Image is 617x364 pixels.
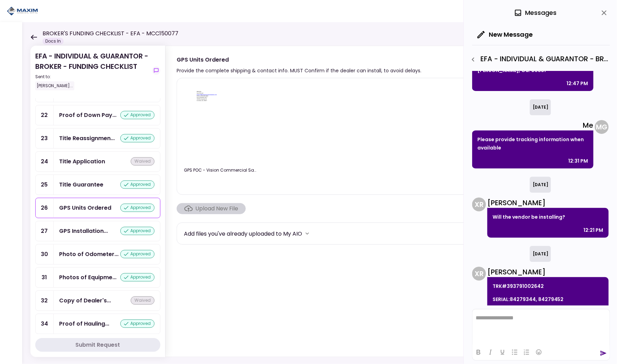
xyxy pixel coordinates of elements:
button: Bullet list [509,347,521,357]
a: 30Photo of Odometer or Reefer hoursapproved [35,244,160,265]
div: 26 [36,198,54,218]
a: 27GPS Installation Requestedapproved [35,221,160,242]
div: [PERSON_NAME] [487,267,609,277]
a: 31Photos of Equipment Exteriorapproved [35,267,160,288]
a: 26GPS Units Orderedapproved [35,198,160,218]
div: 27 [36,221,54,241]
div: [DATE] [530,246,551,262]
iframe: Rich Text Area [473,309,610,344]
div: Photos of Equipment Exterior [59,273,116,282]
div: GPS Units Ordered [59,204,111,212]
button: Emojis [533,347,545,357]
div: Me [472,120,593,130]
button: show-messages [152,66,160,75]
button: more [302,228,312,239]
button: Italic [485,347,496,357]
div: GPS Units OrderedProvide the complete shipping & contact info. MUST Confirm if the dealer can ins... [165,46,603,357]
a: 22Proof of Down Payment 1approved [35,105,160,126]
div: GPS Units Ordered [177,55,421,64]
button: send [600,350,607,357]
p: Will the vendor be installing? [493,213,604,221]
div: Copy of Dealer's Warranty [59,297,111,305]
div: 22 [36,106,54,125]
div: Proof of Down Payment 1 [59,111,116,120]
div: Provide the complete shipping & contact info. MUST Confirm if the dealer can install, to avoid de... [177,66,421,75]
div: EFA - INDIVIDUAL & GUARANTOR - BROKER - FUNDING CHECKLIST - GPS Units Ordered [467,54,610,65]
div: Add files you've already uploaded to My AIO [184,229,302,238]
button: Bold [473,347,484,357]
div: waived [131,157,155,166]
div: approved [120,181,155,189]
button: Submit Request [35,338,160,352]
div: Messages [514,8,557,18]
div: 31 [36,268,54,288]
div: GPS POC - Vision Commercial Sales.pdf [184,167,256,173]
div: 12:31 PM [569,157,588,165]
p: TRK#393791002642 [493,282,604,290]
div: approved [120,250,155,258]
div: 32 [36,291,54,311]
div: M G [595,120,609,134]
button: close [598,7,610,19]
button: New Message [472,26,538,44]
a: 32Copy of Dealer's Warrantywaived [35,291,160,311]
div: X R [472,267,486,281]
div: [DATE] [530,99,551,115]
div: Submit Request [76,341,120,349]
a: 34Proof of Hauling Contractapproved [35,314,160,334]
div: Docs In [43,38,64,45]
div: GPS Installation Requested [59,227,108,236]
div: EFA - INDIVIDUAL & GUARANTOR - BROKER - FUNDING CHECKLIST [35,51,149,90]
div: X R [472,198,486,211]
img: Partner icon [7,6,38,16]
div: 12:47 PM [567,79,588,88]
div: [PERSON_NAME]... [35,81,74,90]
div: approved [120,111,155,119]
a: 25Title Guaranteeapproved [35,175,160,195]
p: Please provide tracking information when available [477,135,588,152]
div: approved [120,204,155,212]
div: Proof of Hauling Contract [59,320,109,328]
button: Numbered list [521,347,533,357]
div: 23 [36,129,54,148]
a: 23Title Reassignmentapproved [35,128,160,149]
div: approved [120,227,155,235]
div: Title Application [59,157,105,166]
div: 34 [36,314,54,334]
h1: BROKER'S FUNDING CHECKLIST - EFA - MCC150077 [43,29,178,38]
div: Sent to: [35,74,149,80]
div: 24 [36,152,54,172]
div: approved [120,320,155,328]
div: 12:21 PM [584,226,604,234]
div: 25 [36,175,54,195]
span: Click here to upload the required document [177,203,246,214]
div: Title Guarantee [59,181,103,189]
div: approved [120,273,155,282]
div: Photo of Odometer or Reefer hours [59,250,119,259]
div: [PERSON_NAME] [487,198,609,208]
div: [DATE] [530,177,551,193]
div: approved [120,134,155,143]
div: 30 [36,245,54,264]
div: waived [131,297,155,305]
p: SERIAL:84279344, 84279452 [493,295,604,303]
div: Title Reassignment [59,134,115,143]
a: 24Title Applicationwaived [35,152,160,172]
button: Underline [497,347,508,357]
